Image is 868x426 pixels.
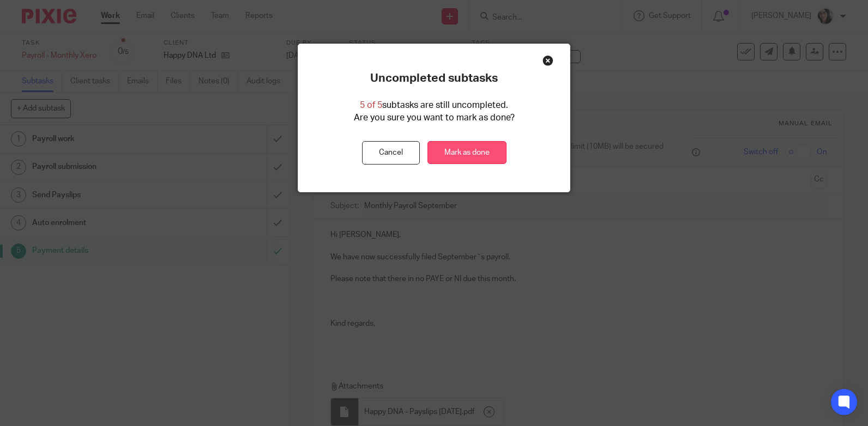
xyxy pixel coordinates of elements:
span: 5 of 5 [360,101,382,109]
div: Close this dialog window [542,55,553,66]
button: Cancel [362,141,420,165]
p: Uncompleted subtasks [370,71,498,86]
a: Mark as done [427,141,507,165]
p: Are you sure you want to mark as done? [354,112,515,124]
p: subtasks are still uncompleted. [360,99,508,112]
